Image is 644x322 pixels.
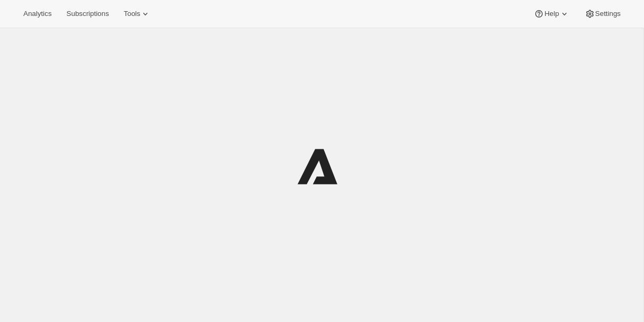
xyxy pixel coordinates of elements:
[60,6,115,21] button: Subscriptions
[527,6,576,21] button: Help
[595,10,621,18] span: Settings
[578,6,627,21] button: Settings
[117,6,157,21] button: Tools
[17,6,58,21] button: Analytics
[23,10,51,18] span: Analytics
[544,10,559,18] span: Help
[66,10,109,18] span: Subscriptions
[124,10,140,18] span: Tools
